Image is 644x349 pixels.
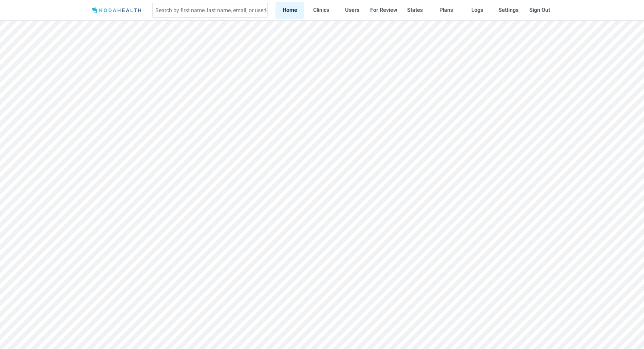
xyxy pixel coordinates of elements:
a: Users [338,2,366,18]
a: Logs [463,2,492,18]
img: Logo [90,6,145,15]
a: For Review [369,2,398,18]
a: Clinics [307,2,335,18]
input: Search by first name, last name, email, or userId [152,3,268,18]
a: Home [276,2,304,18]
a: Plans [432,2,460,18]
a: Settings [494,2,523,18]
a: States [401,2,429,18]
button: Sign Out [526,2,554,18]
